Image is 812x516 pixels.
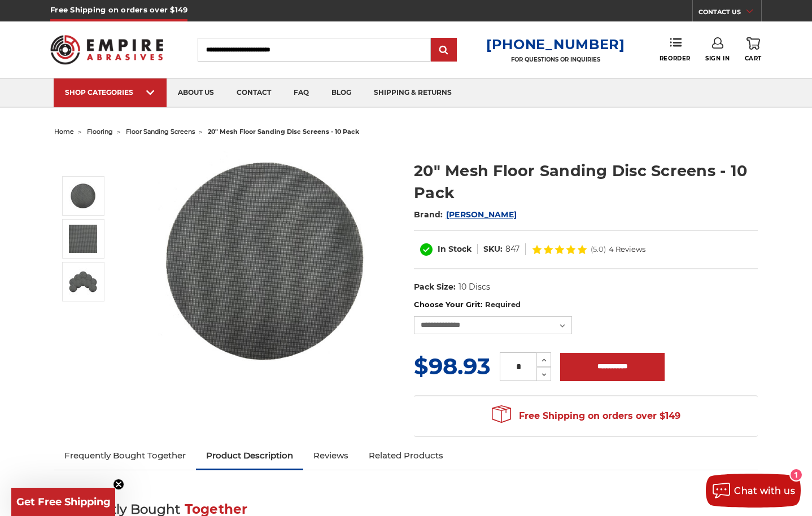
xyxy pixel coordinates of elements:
[486,36,625,53] a: [PHONE_NUMBER]
[167,78,225,107] a: about us
[126,128,195,135] a: floor sanding screens
[706,474,801,508] button: Chat with us
[54,443,196,468] a: Frequently Bought Together
[196,443,303,468] a: Product Description
[16,496,111,508] span: Get Free Shipping
[492,405,680,427] span: Free Shipping on orders over $149
[69,182,97,210] img: 20" Floor Sanding Mesh Screen
[363,78,463,107] a: shipping & returns
[705,55,730,62] span: Sign In
[65,88,155,97] div: SHOP CATEGORIES
[208,128,359,135] span: 20" mesh floor sanding disc screens - 10 pack
[660,37,691,62] a: Reorder
[69,268,97,296] img: 20" Silicon Carbide Sandscreen Floor Sanding Disc
[225,78,282,107] a: contact
[791,469,802,480] div: 1
[483,243,503,255] dt: SKU:
[151,148,377,374] img: 20" Floor Sanding Mesh Screen
[303,443,359,468] a: Reviews
[446,209,517,220] a: [PERSON_NAME]
[87,128,113,135] a: flooring
[433,39,455,62] input: Submit
[699,6,761,21] a: CONTACT US
[414,352,491,380] span: $98.93
[320,78,363,107] a: blog
[54,128,74,135] a: home
[459,281,490,293] dd: 10 Discs
[745,37,762,62] a: Cart
[734,486,795,496] span: Chat with us
[609,246,645,253] span: 4 Reviews
[359,443,453,468] a: Related Products
[11,488,115,516] div: Get Free ShippingClose teaser
[745,55,762,62] span: Cart
[282,78,320,107] a: faq
[414,299,758,311] label: Choose Your Grit:
[414,160,758,204] h1: 20" Mesh Floor Sanding Disc Screens - 10 Pack
[113,479,124,490] button: Close teaser
[69,225,97,253] img: 20" Sandscreen Mesh Disc
[50,28,163,72] img: Empire Abrasives
[486,56,625,63] p: FOR QUESTIONS OR INQUIRIES
[414,281,456,293] dt: Pack Size:
[660,55,691,62] span: Reorder
[505,243,519,255] dd: 847
[591,246,606,253] span: (5.0)
[414,209,443,220] span: Brand:
[438,244,472,254] span: In Stock
[485,300,521,309] small: Required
